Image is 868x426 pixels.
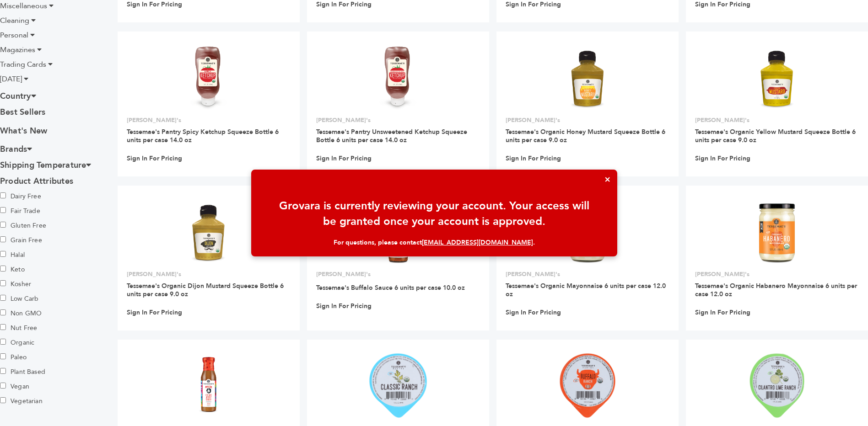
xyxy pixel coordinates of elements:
p: [PERSON_NAME]'s [506,116,669,124]
a: Sign In For Pricing [316,0,372,9]
p: [PERSON_NAME]'s [316,270,480,278]
div: Grovara is currently reviewing your account. Your access will be granted once your account is app... [260,198,608,229]
a: Sign In For Pricing [316,154,372,163]
img: Tessemae's Organic Pantry Cilantro Lime Ranch Dip Cup 36 units per case 1.5 oz [749,352,805,418]
p: [PERSON_NAME]'s [127,270,291,278]
a: Sign In For Pricing [127,0,182,9]
a: Tessemae's Organic Dijon Mustard Squeeze Bottle 6 units per case 9.0 oz [127,282,284,298]
img: Tessemae's Organic Habanero Mayonnaise 6 units per case 12.0 oz [744,198,810,265]
a: Sign In For Pricing [695,0,750,9]
img: Tessemae's Pantry Unsweetened Ketchup Squeeze Bottle 6 units per case 14.0 oz [365,44,431,111]
a: Tessemae's Organic Honey Mustard Squeeze Bottle 6 units per case 9.0 oz [506,128,665,144]
img: Tessemae's Organic Honey Mustard Squeeze Bottle 6 units per case 9.0 oz [555,44,621,111]
a: Sign In For Pricing [506,154,561,163]
img: Tessemae's Organic Pantry Classic Ranch Dip Cup 36 units per case 1.5 oz [368,352,427,418]
p: [PERSON_NAME]'s [695,270,859,278]
a: Tessemae's Organic Mayonnaise 6 units per case 12.0 oz [506,282,666,298]
p: [PERSON_NAME]'s [127,116,291,124]
a: Tessemae's Buffalo Sauce 6 units per case 10.0 oz [316,283,465,292]
button: × [598,170,617,189]
img: Tessemae's Organic Yellow Mustard Squeeze Bottle 6 units per case 9.0 oz [744,44,810,111]
a: Sign In For Pricing [127,309,182,317]
a: Tessemae's Organic Yellow Mustard Squeeze Bottle 6 units per case 9.0 oz [695,128,856,144]
img: Tessemae's Pantry Spicy Ketchup Squeeze Bottle 6 units per case 14.0 oz [176,44,242,111]
img: Tessemae's Organic Dijon Mustard Squeeze Bottle 6 units per case 9.0 oz [176,198,242,265]
a: Sign In For Pricing [506,0,561,9]
a: Tessemae's Pantry Spicy Ketchup Squeeze Bottle 6 units per case 14.0 oz [127,128,279,144]
a: Sign In For Pricing [127,154,182,163]
a: Sign In For Pricing [506,309,561,317]
a: [EMAIL_ADDRESS][DOMAIN_NAME] [422,238,533,247]
p: [PERSON_NAME]'s [506,270,669,278]
p: [PERSON_NAME]'s [316,116,480,124]
a: Sign In For Pricing [695,154,750,163]
div: For questions, please contact . [260,238,608,247]
img: Tessemae's Organic Pantry Buffalo Ranch Dip Cup 36 units per case 1.5 oz [559,352,616,418]
a: Tessemae's Pantry Unsweetened Ketchup Squeeze Bottle 6 units per case 14.0 oz [316,128,467,144]
a: Sign In For Pricing [316,302,372,310]
img: Tessemae's Cosmic Jerry Sauce 6 units per case 10.0 oz [192,352,225,418]
a: Tessemae's Organic Habanero Mayonnaise 6 units per case 12.0 oz [695,282,857,298]
a: Sign In For Pricing [695,309,750,317]
p: [PERSON_NAME]'s [695,116,859,124]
